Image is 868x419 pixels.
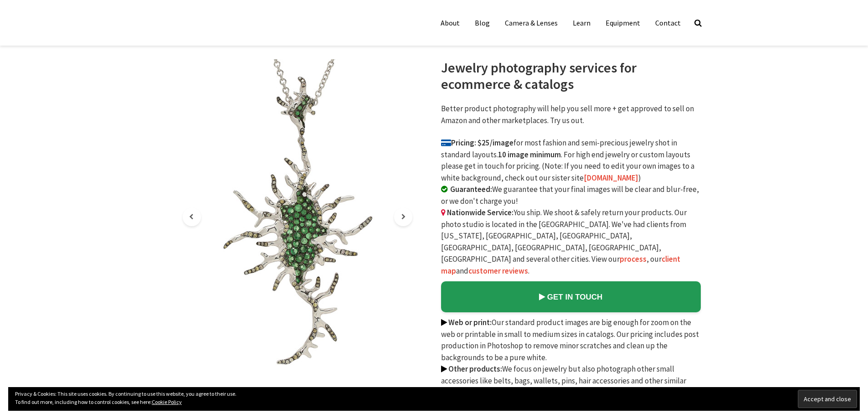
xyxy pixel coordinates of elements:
a: About [434,14,467,32]
b: Nationwide Service: [447,207,514,217]
img: Jewelry Product Photography [170,59,424,374]
b: Web or print: [448,317,492,327]
a: Blog [468,14,497,32]
a: client map [441,254,680,276]
p: Better product photography will help you sell more + get approved to sell on Amazon and other mar... [441,103,701,126]
a: process [620,254,647,264]
b: 10 image minimum [498,150,561,160]
b: Guaranteed: [450,184,492,194]
h1: Jewelry photography services for ecommerce & catalogs [441,59,701,92]
b: Other products: [448,364,502,374]
div: Privacy & Cookies: This site uses cookies. By continuing to use this website, you agree to their ... [8,387,860,411]
b: Pricing: $25/image [441,138,514,148]
a: Cookie Policy [152,398,182,405]
div: for most fashion and semi-precious jewelry shot in standard layouts. . For high end jewelry or cu... [441,59,701,410]
a: Equipment [599,14,647,32]
a: [DOMAIN_NAME] [584,173,638,183]
a: GET IN TOUCH [441,281,701,312]
a: Learn [566,14,597,32]
input: Accept and close [798,390,857,408]
a: customer reviews [468,266,528,276]
a: Camera & Lenses [498,14,565,32]
a: Contact [648,14,688,32]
